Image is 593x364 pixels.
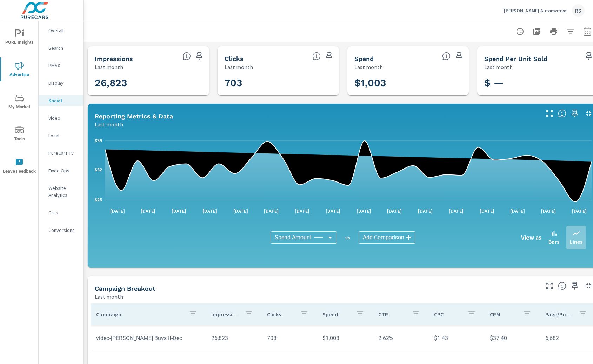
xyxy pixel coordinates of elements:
p: Overall [48,27,78,34]
p: [DATE] [321,207,345,214]
p: Last month [225,63,253,71]
p: Campaign [96,311,183,318]
span: Save this to your personalized report [324,50,335,62]
div: PMAX [39,60,83,71]
span: The number of times an ad was clicked by a consumer. [312,52,321,60]
p: Fixed Ops [48,167,78,174]
text: $39 [95,138,102,143]
p: [DATE] [290,207,314,214]
td: 703 [261,329,317,347]
span: Tools [2,126,36,143]
h5: Spend Per Unit Sold [484,55,547,62]
p: CPM [490,311,518,318]
div: Video [39,113,83,123]
p: PMAX [48,62,78,69]
p: Lines [570,238,582,246]
span: Save this to your personalized report [569,108,580,119]
h3: 703 [225,77,332,89]
p: [DATE] [382,207,407,214]
button: Print Report [547,25,561,39]
p: Display [48,80,78,87]
div: Calls [39,207,83,218]
p: Clicks [267,311,295,318]
p: [DATE] [228,207,253,214]
button: Apply Filters [564,25,578,39]
h5: Spend [354,55,374,62]
p: vs [337,234,359,241]
p: Website Analytics [48,185,78,199]
p: [DATE] [444,207,468,214]
p: Last month [354,63,383,71]
div: RS [572,4,585,17]
p: [DATE] [413,207,438,214]
h3: $1,003 [354,77,462,89]
p: Last month [95,63,123,71]
h3: $ — [484,77,592,89]
p: [DATE] [567,207,592,214]
div: Website Analytics [39,183,83,200]
h5: Clicks [225,55,244,62]
div: Spend Amount [271,231,337,244]
td: $1,003 [317,329,373,347]
div: Local [39,130,83,141]
p: Search [48,44,78,51]
p: CTR [378,311,406,318]
p: Video [48,115,78,122]
div: Conversions [39,225,83,235]
p: Last month [95,293,123,301]
p: PureCars TV [48,150,78,157]
span: My Market [2,94,36,111]
p: [DATE] [105,207,130,214]
span: The amount of money spent on advertising during the period. [442,52,451,60]
p: [DATE] [352,207,376,214]
h5: Campaign Breakout [95,285,155,292]
h5: Impressions [95,55,133,62]
span: Add Comparison [363,234,404,241]
button: "Export Report to PDF" [530,25,544,39]
p: Spend [322,311,350,318]
h6: View as [521,234,541,241]
p: CPC [434,311,462,318]
div: Search [39,43,83,53]
span: PURE Insights [2,29,36,47]
p: Local [48,132,78,139]
div: Display [39,78,83,88]
span: Spend Amount [275,234,312,241]
td: video-[PERSON_NAME] Buys It-Dec [91,329,206,347]
td: $37.40 [484,329,540,347]
div: Fixed Ops [39,165,83,176]
td: 2.62% [373,329,428,347]
td: 26,823 [206,329,261,347]
span: Save this to your personalized report [569,280,580,291]
text: $32 [95,167,102,172]
td: $1.43 [428,329,484,347]
p: [DATE] [536,207,561,214]
text: $25 [95,198,102,202]
p: Conversions [48,227,78,234]
span: Advertise [2,62,36,79]
span: The number of times an ad was shown on your behalf. [182,52,191,60]
span: Save this to your personalized report [453,50,465,62]
div: Add Comparison [359,231,415,244]
h3: 26,823 [95,77,202,89]
p: [DATE] [475,207,499,214]
p: [DATE] [259,207,284,214]
p: [DATE] [136,207,160,214]
button: Make Fullscreen [544,280,555,291]
div: PureCars TV [39,148,83,158]
span: Understand Social data over time and see how metrics compare to each other. [558,109,566,118]
p: Page/Post Action [545,311,573,318]
p: [DATE] [198,207,222,214]
p: [DATE] [505,207,530,214]
span: This is a summary of Social performance results by campaign. Each column can be sorted. [558,282,566,290]
span: Leave Feedback [2,158,36,176]
p: [PERSON_NAME] Automotive [504,7,566,14]
p: Last month [95,120,123,129]
button: Make Fullscreen [544,108,555,119]
div: Overall [39,25,83,36]
p: Impressions [211,311,239,318]
h5: Reporting Metrics & Data [95,112,173,120]
p: Bars [548,238,559,246]
p: Social [48,97,78,104]
div: nav menu [0,21,38,182]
